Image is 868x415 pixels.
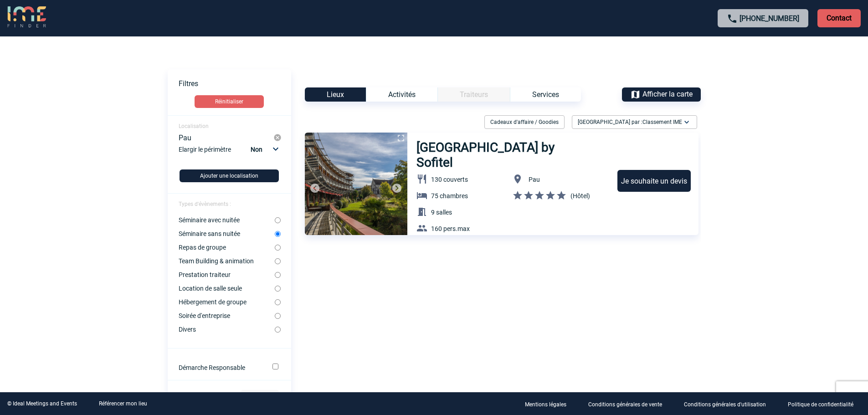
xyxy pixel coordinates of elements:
[431,192,468,200] span: 75 chambres
[179,257,275,265] label: Team Building & animation
[179,79,291,88] p: Filtres
[740,14,799,23] a: [PHONE_NUMBER]
[179,364,260,371] label: Démarche Responsable
[416,174,427,184] img: baseline_restaurant_white_24dp-b.png
[7,400,77,407] div: © Ideal Meetings and Events
[727,13,738,24] img: call-24-px.png
[179,230,275,237] label: Séminaire sans nuitée
[272,364,278,369] input: Démarche Responsable
[682,118,691,127] img: baseline_expand_more_white_24dp-b.png
[684,401,766,408] p: Conditions générales d'utilisation
[588,401,662,408] p: Conditions générales de vente
[788,401,853,408] p: Politique de confidentialité
[179,244,275,251] label: Repas de groupe
[99,400,147,407] a: Référencer mon lieu
[431,209,452,216] span: 9 salles
[431,225,470,232] span: 160 pers.max
[484,115,565,129] div: Cadeaux d'affaire / Goodies
[581,400,677,408] a: Conditions générales de vente
[179,143,282,162] div: Elargir le périmètre
[179,326,275,333] label: Divers
[168,95,291,108] a: Réinitialiser
[179,312,275,319] label: Soirée d'entreprise
[179,123,209,129] span: Localisation
[529,176,540,183] span: Pau
[179,285,275,292] label: Location de salle seule
[179,201,231,207] span: Types d'évènements :
[510,87,581,102] div: Services
[416,190,427,201] img: baseline_hotel_white_24dp-b.png
[416,206,427,217] img: baseline_meeting_room_white_24dp-b.png
[817,9,861,27] p: Contact
[180,169,279,182] button: Ajouter une localisation
[781,400,868,408] a: Politique de confidentialité
[273,133,282,142] img: cancel-24-px-g.png
[305,133,407,235] img: 1.jpg
[416,223,427,234] img: baseline_group_white_24dp-b.png
[512,174,523,184] img: baseline_location_on_white_24dp-b.png
[305,87,366,102] div: Lieux
[195,95,264,108] button: Réinitialiser
[179,216,275,224] label: Séminaire avec nuitée
[617,170,691,192] div: Je souhaite un devis
[677,400,781,408] a: Conditions générales d'utilisation
[518,400,581,408] a: Mentions légales
[431,176,468,183] span: 130 couverts
[642,119,682,125] span: Classement IME
[179,271,275,278] label: Prestation traiteur
[416,140,592,170] h3: [GEOGRAPHIC_DATA] by Sofitel
[525,401,566,408] p: Mentions légales
[481,115,568,129] div: Filtrer sur Cadeaux d'affaire / Goodies
[179,133,274,142] div: Pau
[578,118,682,127] span: [GEOGRAPHIC_DATA] par :
[179,298,275,306] label: Hébergement de groupe
[570,192,590,200] span: (Hôtel)
[642,90,693,98] span: Afficher la carte
[437,87,510,102] div: Catégorie non disponible pour le type d’Événement sélectionné
[366,87,437,102] div: Activités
